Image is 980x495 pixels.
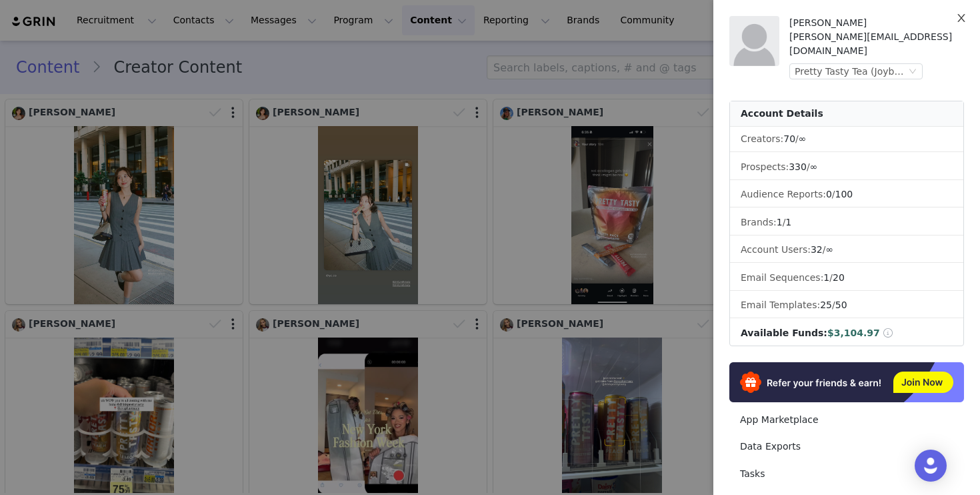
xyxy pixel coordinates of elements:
[783,133,806,144] span: /
[729,462,964,486] a: Tasks
[811,244,833,255] span: /
[811,244,823,255] span: 32
[730,293,963,318] li: Email Templates:
[741,328,827,338] span: Available Funds:
[810,161,818,172] span: ∞
[730,155,963,180] li: Prospects:
[825,244,833,255] span: ∞
[789,16,964,30] div: [PERSON_NAME]
[789,30,964,58] div: [PERSON_NAME][EMAIL_ADDRESS][DOMAIN_NAME]
[915,450,947,482] div: Open Intercom Messenger
[730,237,963,263] li: Account Users:
[835,300,847,310] span: 50
[729,362,964,402] img: Refer & Earn
[783,133,795,144] span: 70
[777,217,792,227] span: /
[833,272,845,283] span: 20
[820,300,847,310] span: /
[729,434,964,459] a: Data Exports
[827,328,880,338] span: $3,104.97
[729,408,964,432] a: App Marketplace
[835,189,853,199] span: 100
[777,217,783,227] span: 1
[730,266,963,291] li: Email Sequences:
[909,67,917,77] i: icon: down
[730,182,963,207] li: Audience Reports: /
[730,210,963,235] li: Brands:
[730,127,963,152] li: Creators:
[820,300,832,310] span: 25
[823,272,844,283] span: /
[789,161,817,172] span: /
[823,272,829,283] span: 1
[730,101,963,127] div: Account Details
[826,189,832,199] span: 0
[799,133,807,144] span: ∞
[795,64,906,79] div: Pretty Tasty Tea (Joybyte)
[785,217,791,227] span: 1
[956,13,967,23] i: icon: close
[729,16,779,66] img: placeholder-profile.jpg
[789,161,807,172] span: 330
